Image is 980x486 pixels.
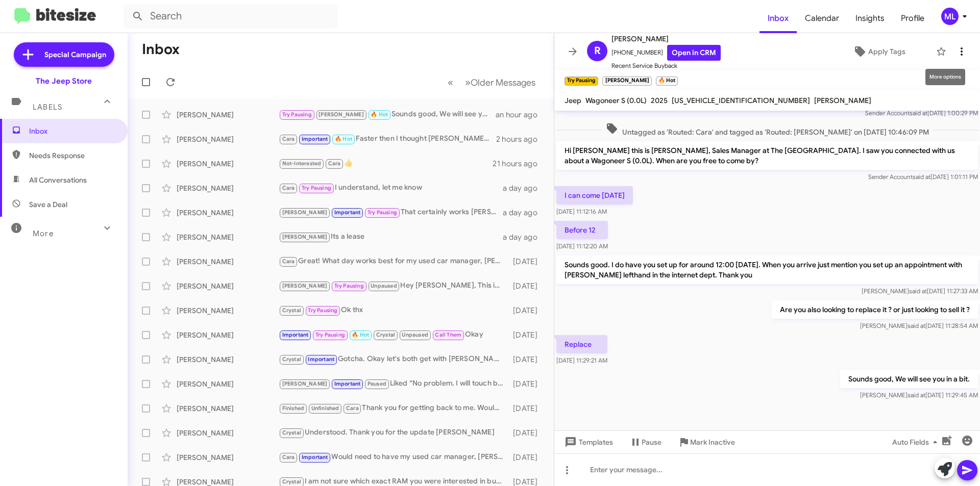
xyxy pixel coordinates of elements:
div: [PERSON_NAME] [177,379,279,389]
a: Calendar [797,4,847,33]
div: Understood. Thank you for the update [PERSON_NAME] [279,427,508,439]
div: [PERSON_NAME] [177,403,279,414]
span: Try Pausing [315,331,345,338]
span: Unpaused [371,283,397,289]
span: 🔥 Hot [352,331,369,338]
div: [PERSON_NAME] [177,330,279,340]
div: a day ago [503,183,546,193]
div: 👍 [279,158,493,169]
span: Sender Account [DATE] 1:00:29 PM [865,109,978,117]
div: More options [925,69,965,85]
span: Special Campaign [44,49,106,60]
span: Untagged as 'Routed: Cara' and tagged as 'Routed: [PERSON_NAME]' on [DATE] 10:46:09 PM [602,122,933,137]
div: [DATE] [508,281,546,291]
div: an hour ago [496,110,546,120]
div: [PERSON_NAME] [177,257,279,267]
span: Cara [328,160,341,167]
span: said at [910,109,927,117]
span: Templates [562,433,613,451]
span: said at [913,173,930,181]
span: [PERSON_NAME] [282,283,328,289]
span: Pause [642,433,661,451]
span: Important [302,136,328,142]
span: [PERSON_NAME] [DATE] 11:27:33 AM [862,287,978,295]
span: Paused [367,380,386,387]
span: All Conversations [29,175,87,185]
span: Try Pausing [367,209,397,216]
div: [DATE] [508,354,546,365]
div: Thank you for getting back to me. Would need to have my used car manager, [PERSON_NAME], see the ... [279,402,508,414]
p: Hi [PERSON_NAME] this is [PERSON_NAME], Sales Manager at The [GEOGRAPHIC_DATA]. I saw you connect... [556,141,978,170]
span: Unfinished [311,405,339,412]
div: [DATE] [508,330,546,340]
span: Inbox [759,4,797,33]
span: Crystal [282,356,301,363]
span: Unpaused [402,331,428,338]
span: Call Them [435,331,461,338]
span: « [448,76,453,89]
div: a day ago [503,208,546,218]
span: Cara [282,258,295,265]
button: Pause [621,433,670,451]
p: I can come [DATE] [556,186,633,204]
span: Important [282,331,309,338]
button: Mark Inactive [670,433,743,451]
span: Important [302,454,328,461]
a: Insights [847,4,893,33]
div: [PERSON_NAME] [177,354,279,365]
input: Search [124,4,338,29]
span: R [594,43,601,59]
div: Its a lease [279,231,503,243]
span: Cara [282,454,295,461]
span: [US_VEHICLE_IDENTIFICATION_NUMBER] [672,96,810,105]
div: Liked “No problem. I will touch base closer to then to set up a visit. Talk then!” [279,378,508,390]
button: ML [933,8,969,25]
p: Sounds good. I do have you set up for around 12:00 [DATE]. When you arrive just mention you set u... [556,255,978,284]
div: [PERSON_NAME] [177,134,279,144]
p: Before 12 [556,221,608,239]
span: Save a Deal [29,199,67,210]
span: Important [334,380,361,387]
small: Try Pausing [565,76,598,86]
span: Inbox [29,126,116,136]
span: Crystal [282,429,301,436]
span: [PERSON_NAME] [318,111,364,118]
span: Older Messages [471,77,535,88]
span: [DATE] 11:12:20 AM [556,242,608,250]
span: [PHONE_NUMBER] [611,45,721,61]
p: Replace [556,335,607,353]
div: [DATE] [508,379,546,389]
span: Labels [33,103,62,112]
p: Sounds good, We will see you in a bit. [840,370,978,388]
span: said at [908,322,925,329]
div: a day ago [503,232,546,242]
span: Auto Fields [892,433,941,451]
span: [DATE] 11:29:21 AM [556,356,607,364]
span: Needs Response [29,150,116,161]
div: That certainly works [PERSON_NAME]. Feel free to call in when you are ready or you can text me he... [279,207,503,218]
span: [PERSON_NAME] [282,234,328,240]
span: Important [334,209,361,216]
span: Profile [893,4,933,33]
button: Templates [554,433,621,451]
span: Apply Tags [868,42,905,61]
div: Okay [279,329,508,341]
div: [PERSON_NAME] [177,428,279,438]
div: [PERSON_NAME] [177,208,279,218]
button: Previous [442,72,459,93]
div: [DATE] [508,305,546,316]
span: [PERSON_NAME] [611,33,721,45]
div: Faster then I thought [PERSON_NAME]. Based on the vehicle details and the current mileage from ou... [279,133,496,145]
div: 21 hours ago [493,159,546,169]
span: 2025 [651,96,668,105]
span: » [465,76,471,89]
div: Sounds good, We will see you in a bit. [279,109,496,120]
small: [PERSON_NAME] [602,76,651,86]
span: Crystal [282,478,301,485]
div: [DATE] [508,257,546,267]
div: [DATE] [508,403,546,414]
div: [PERSON_NAME] [177,159,279,169]
span: Crystal [376,331,395,338]
h1: Inbox [142,41,180,58]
